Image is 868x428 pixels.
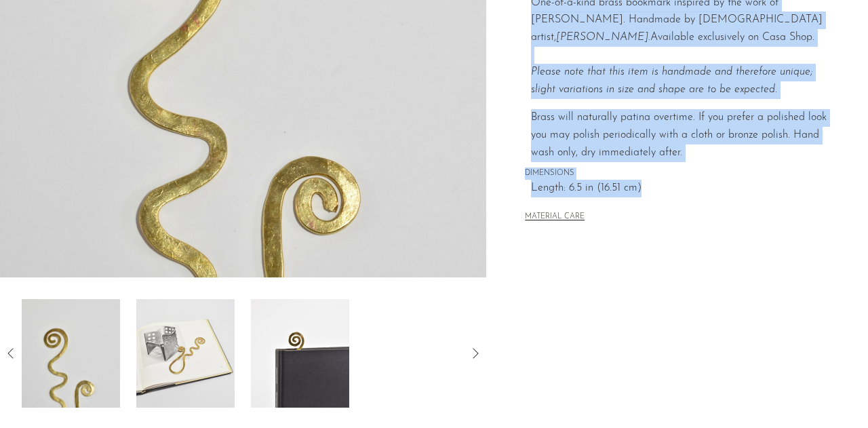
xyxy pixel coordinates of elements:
[251,299,349,408] img: Spiral Bookmark
[556,32,650,43] em: [PERSON_NAME].
[525,212,585,222] button: MATERIAL CARE
[531,66,812,95] em: Please note that this item is handmade and therefore unique; slight variations in size and shape ...
[525,168,830,180] span: DIMENSIONS
[531,180,830,197] span: Length: 6.5 in (16.51 cm)
[22,299,120,408] img: Spiral Bookmark
[531,109,830,161] p: Brass will naturally patina overtime. If you prefer a polished look you may polish periodically w...
[136,299,235,408] img: Spiral Bookmark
